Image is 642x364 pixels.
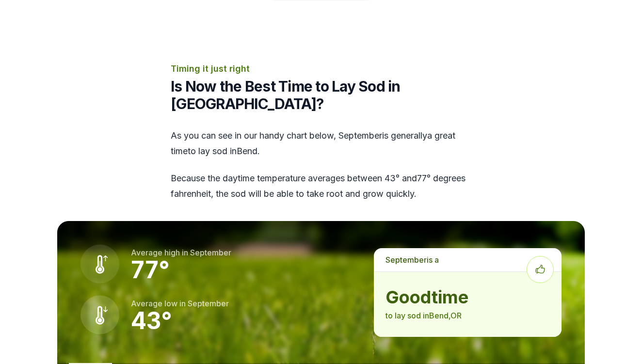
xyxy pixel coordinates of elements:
[385,255,427,265] span: september
[131,298,229,309] p: Average low in
[374,248,562,271] p: is a
[171,128,471,202] div: As you can see in our handy chart below, is generally a great time to lay sod in Bend .
[190,248,231,257] span: september
[131,247,231,258] p: Average high in
[188,299,229,308] span: september
[131,255,170,284] strong: 77 °
[171,62,471,76] p: Timing it just right
[385,287,550,307] strong: good time
[338,130,382,141] span: september
[131,306,172,335] strong: 43 °
[171,78,471,112] h2: Is Now the Best Time to Lay Sod in [GEOGRAPHIC_DATA]?
[385,310,550,321] p: to lay sod in Bend , OR
[171,171,471,202] p: Because the daytime temperature averages between 43 ° and 77 ° degrees fahrenheit, the sod will b...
